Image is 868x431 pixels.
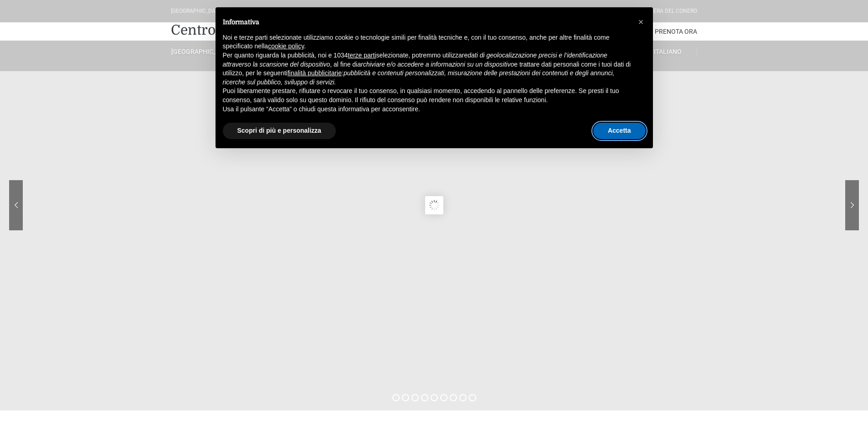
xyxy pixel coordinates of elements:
[654,48,682,55] span: Italiano
[638,17,644,27] span: ×
[171,47,229,56] a: [GEOGRAPHIC_DATA]
[223,123,336,139] button: Scopri di più e personalizza
[644,7,697,16] div: Riviera Del Conero
[593,123,646,139] button: Accetta
[223,51,631,87] p: Per quanto riguarda la pubblicità, noi e 1034 selezionate, potremmo utilizzare , al fine di e tra...
[348,51,376,60] button: terze parti
[655,22,697,41] a: Prenota Ora
[268,42,304,50] a: cookie policy
[171,21,347,39] a: Centro Vacanze De Angelis
[223,87,631,104] p: Puoi liberamente prestare, rifiutare o revocare il tuo consenso, in qualsiasi momento, accedendo ...
[171,7,223,16] div: [GEOGRAPHIC_DATA]
[634,15,648,29] button: Chiudi questa informativa
[288,69,342,78] button: finalità pubblicitarie
[223,52,607,68] em: dati di geolocalizzazione precisi e l’identificazione attraverso la scansione del dispositivo
[223,18,631,26] h2: Informativa
[357,61,514,68] em: archiviare e/o accedere a informazioni su un dispositivo
[223,105,631,114] p: Usa il pulsante “Accetta” o chiudi questa informativa per acconsentire.
[223,69,615,86] em: pubblicità e contenuti personalizzati, misurazione delle prestazioni dei contenuti e degli annunc...
[639,47,697,56] a: Italiano
[223,33,631,51] p: Noi e terze parti selezionate utilizziamo cookie o tecnologie simili per finalità tecniche e, con...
